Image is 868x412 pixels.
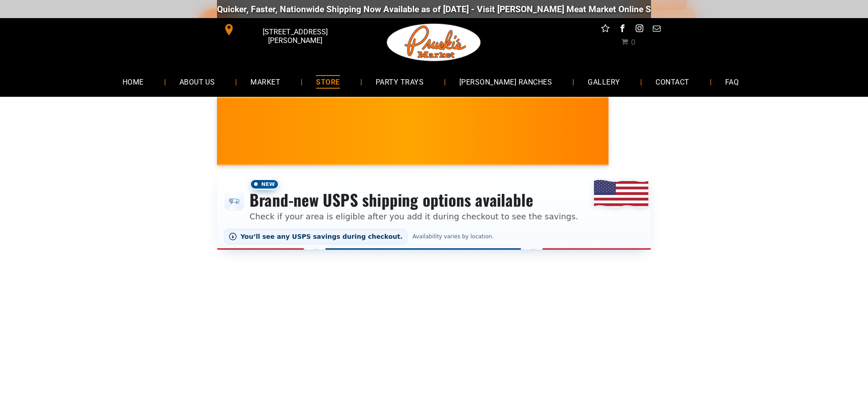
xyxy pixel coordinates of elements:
a: Social network [599,23,611,37]
a: MARKET [237,70,294,94]
a: ABOUT US [166,70,229,94]
a: email [651,23,663,37]
p: Check if your area is eligible after you add it during checkout to see the savings. [250,210,578,223]
a: facebook [617,23,628,37]
h3: Brand-new USPS shipping options available [250,190,578,210]
span: [STREET_ADDRESS][PERSON_NAME] [237,23,354,49]
a: [STREET_ADDRESS][PERSON_NAME] [217,23,355,37]
span: 0 [631,38,635,47]
a: HOME [109,70,157,94]
a: instagram [634,23,646,37]
div: Quicker, Faster, Nationwide Shipping Now Available as of [DATE] - Visit [PERSON_NAME] Meat Market... [217,4,764,14]
a: CONTACT [642,70,703,94]
span: You’ll see any USPS savings during checkout. [241,233,403,240]
img: Pruski-s+Market+HQ+Logo2-1920w.png [385,18,483,67]
a: PARTY TRAYS [362,70,437,94]
a: GALLERY [574,70,633,94]
span: Availability varies by location. [411,233,495,240]
a: STORE [302,70,353,94]
a: [PERSON_NAME] RANCHES [446,70,566,94]
a: FAQ [712,70,752,94]
div: Shipping options announcement [217,173,651,250]
span: New [250,179,279,190]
